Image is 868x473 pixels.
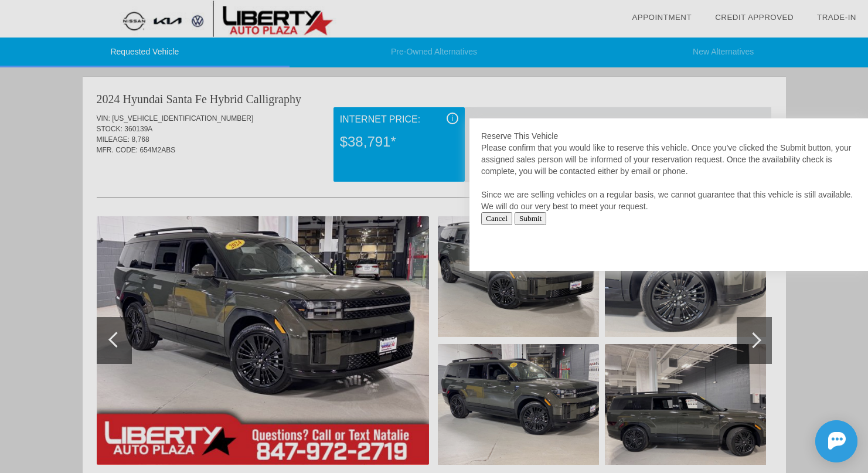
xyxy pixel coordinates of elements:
input: Cancel [481,212,512,225]
a: Trade-In [817,13,856,22]
div: Please confirm that you would like to reserve this vehicle. Once you've clicked the Submit button... [481,142,856,212]
a: Appointment [632,13,692,22]
div: Reserve This Vehicle [481,130,856,142]
input: Submit [515,212,547,225]
a: Credit Approved [715,13,794,22]
iframe: Chat Assistance [763,410,868,473]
